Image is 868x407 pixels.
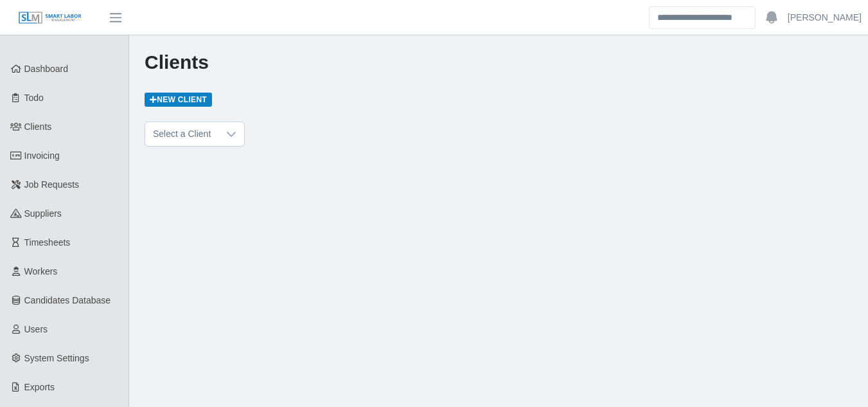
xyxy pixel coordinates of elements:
a: [PERSON_NAME] [788,11,862,24]
span: Exports [24,382,55,392]
span: System Settings [24,353,89,363]
span: Candidates Database [24,295,111,305]
a: New Client [145,93,212,107]
input: Search [649,6,756,29]
span: Clients [24,122,52,132]
h1: Clients [145,51,853,74]
span: Workers [24,266,58,276]
span: Todo [24,93,44,103]
span: Invoicing [24,150,60,161]
img: SLM Logo [18,11,82,25]
span: Dashboard [24,64,69,74]
span: Suppliers [24,208,62,219]
span: Job Requests [24,179,80,190]
span: Timesheets [24,237,71,248]
span: Select a Client [145,122,218,146]
span: Users [24,324,48,334]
